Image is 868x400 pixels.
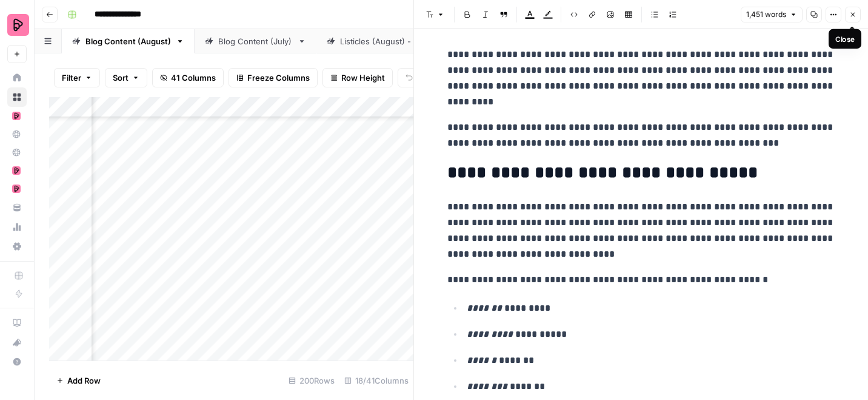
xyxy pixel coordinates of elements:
[7,198,27,217] a: Your Data
[7,352,27,371] button: Help + Support
[746,9,786,20] span: 1,451 words
[105,68,147,87] button: Sort
[340,35,429,47] div: Listicles (August) - WIP
[247,72,310,84] span: Freeze Columns
[7,10,27,40] button: Workspace: Preply
[316,29,452,53] a: Listicles (August) - WIP
[7,237,27,256] a: Settings
[341,72,385,84] span: Row Height
[741,7,803,22] button: 1,451 words
[7,217,27,237] a: Usage
[218,35,293,47] div: Blog Content (July)
[12,185,21,193] img: mhz6d65ffplwgtj76gcfkrq5icux
[7,333,27,352] button: What's new?
[7,87,27,107] a: Browse
[284,371,339,390] div: 200 Rows
[835,33,855,44] div: Close
[113,72,129,84] span: Sort
[62,29,195,53] a: Blog Content (August)
[49,371,108,390] button: Add Row
[152,68,224,87] button: 41 Columns
[7,68,27,87] a: Home
[322,68,393,87] button: Row Height
[171,72,216,84] span: 41 Columns
[339,371,413,390] div: 18/41 Columns
[12,166,21,175] img: mhz6d65ffplwgtj76gcfkrq5icux
[7,313,27,333] a: AirOps Academy
[12,112,21,120] img: mhz6d65ffplwgtj76gcfkrq5icux
[195,29,316,53] a: Blog Content (July)
[62,72,81,84] span: Filter
[67,375,101,387] span: Add Row
[7,14,29,36] img: Preply Logo
[229,68,318,87] button: Freeze Columns
[8,333,26,351] div: What's new?
[54,68,100,87] button: Filter
[85,35,171,47] div: Blog Content (August)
